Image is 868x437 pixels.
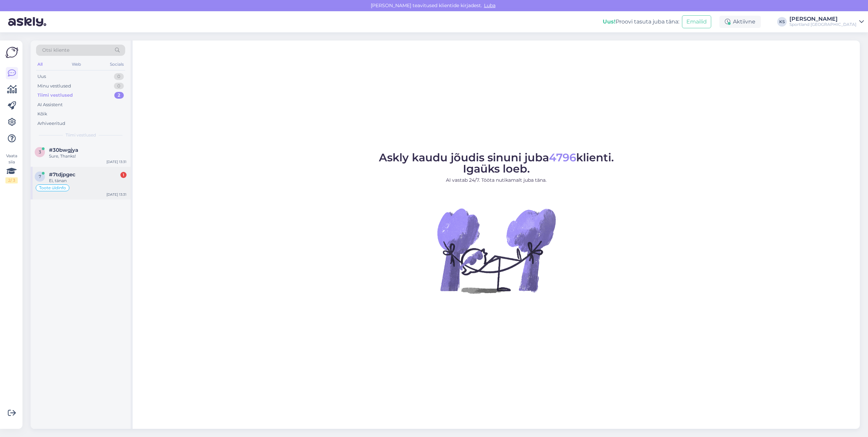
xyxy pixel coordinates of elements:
[42,47,69,54] span: Otsi kliente
[482,2,498,9] span: Luba
[39,149,41,155] span: 3
[435,189,557,312] img: No Chat active
[379,177,614,184] p: AI vastab 24/7. Tööta nutikamalt juba täna.
[37,92,73,99] div: Tiimi vestlused
[549,151,576,164] span: 4796
[66,132,96,138] span: Tiimi vestlused
[120,172,127,178] div: 1
[789,16,864,27] a: [PERSON_NAME]Sportland [GEOGRAPHIC_DATA]
[719,16,761,28] div: Aktiivne
[114,83,124,90] div: 0
[70,60,82,69] div: Web
[777,17,787,27] div: KS
[789,16,856,22] div: [PERSON_NAME]
[5,177,18,183] div: 2 / 3
[106,192,127,197] div: [DATE] 13:31
[789,22,856,27] div: Sportland [GEOGRAPHIC_DATA]
[603,18,679,26] div: Proovi tasuta juba täna:
[49,178,127,184] div: Ei, tänan
[37,120,65,127] div: Arhiveeritud
[49,153,127,159] div: Sure, Thanks!
[37,101,63,108] div: AI Assistent
[682,15,711,28] button: Emailid
[379,151,614,175] span: Askly kaudu jõudis sinuni juba klienti. Igaüks loeb.
[106,159,127,164] div: [DATE] 13:31
[5,153,18,183] div: Vaata siia
[37,83,71,90] div: Minu vestlused
[603,18,616,25] b: Uus!
[114,92,124,99] div: 2
[5,46,18,59] img: Askly Logo
[49,172,76,178] span: #7tdjpgec
[37,111,47,117] div: Kõik
[108,60,125,69] div: Socials
[39,174,41,179] span: 7
[37,73,46,80] div: Uus
[39,186,66,190] span: Toote üldinfo
[49,147,78,153] span: #30bwgjya
[36,60,44,69] div: All
[114,73,124,80] div: 0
